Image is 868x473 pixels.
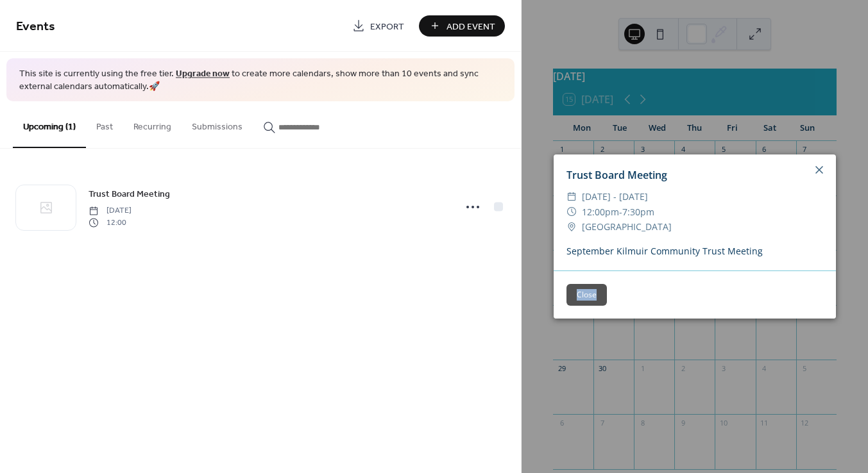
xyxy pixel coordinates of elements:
[554,244,836,258] div: September Kilmuir Community Trust Meeting
[89,187,170,201] a: Trust Board Meeting
[619,206,622,218] span: -
[566,204,577,220] div: ​
[86,101,123,147] button: Past
[123,101,182,147] button: Recurring
[582,206,619,218] span: 12:00pm
[89,217,132,228] span: 12:00
[182,101,253,147] button: Submissions
[447,20,495,33] span: Add Event
[19,68,502,93] span: This site is currently using the free tier. to create more calendars, show more than 10 events an...
[582,219,672,235] span: [GEOGRAPHIC_DATA]
[89,188,170,201] span: Trust Board Meeting
[566,189,577,204] div: ​
[16,14,55,39] span: Events
[89,205,132,217] span: [DATE]
[554,167,836,183] div: Trust Board Meeting
[566,284,607,306] button: Close
[622,206,654,218] span: 7:30pm
[582,189,648,204] span: [DATE] - [DATE]
[13,101,86,148] button: Upcoming (1)
[566,219,577,235] div: ​
[343,15,414,37] a: Export
[370,20,404,33] span: Export
[419,15,505,37] button: Add Event
[176,65,230,83] a: Upgrade now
